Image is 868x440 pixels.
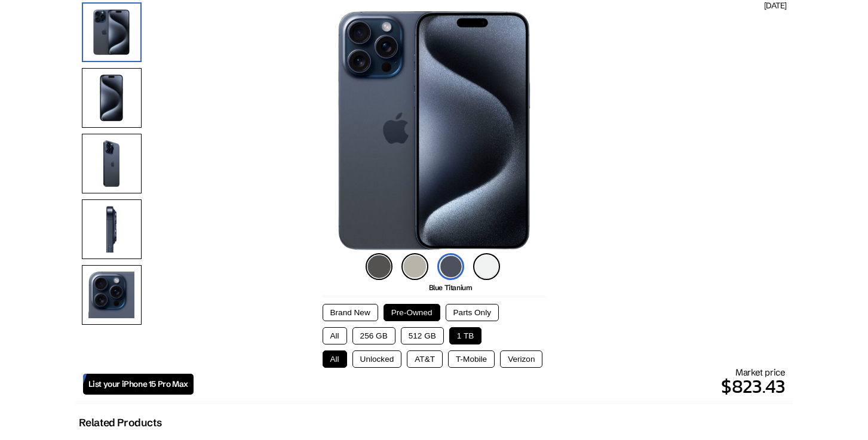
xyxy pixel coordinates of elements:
[352,327,395,344] button: 256 GB
[338,11,530,250] img: iPhone 15 Pro Max
[449,327,481,344] button: 1 TB
[401,253,428,280] img: natural-titanium-icon
[194,367,786,401] div: Market price
[384,304,440,321] button: Pre-Owned
[323,327,347,344] button: All
[82,68,142,128] img: Front
[437,253,464,280] img: blue-titanium-icon
[448,350,495,368] button: T-Mobile
[473,253,500,280] img: white-titanium-icon
[82,134,142,193] img: Rear
[82,265,142,325] img: Camera
[79,416,162,429] h2: Related Products
[764,1,786,11] span: [DATE]
[323,350,347,368] button: All
[500,350,542,368] button: Verizon
[323,304,378,321] button: Brand New
[407,350,443,368] button: AT&T
[446,304,499,321] button: Parts Only
[82,199,142,259] img: Side
[366,253,392,280] img: black-titanium-icon
[401,327,444,344] button: 512 GB
[352,350,402,368] button: Unlocked
[83,374,194,395] a: List your iPhone 15 Pro Max
[82,2,142,62] img: iPhone 15 Pro Max
[194,372,786,401] p: $823.43
[429,283,473,292] span: Blue Titanium
[88,379,188,389] span: List your iPhone 15 Pro Max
